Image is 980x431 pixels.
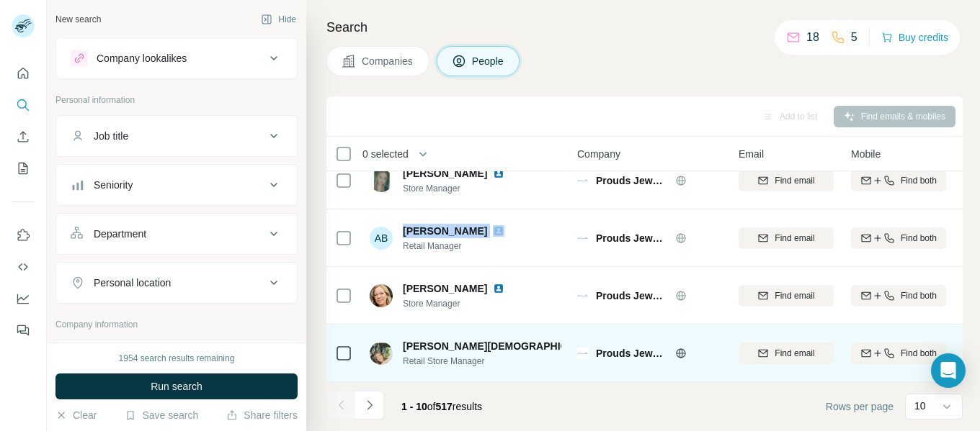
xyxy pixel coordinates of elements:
img: LinkedIn logo [493,283,504,294]
div: Seniority [94,178,133,192]
img: Logo of Prouds Jewellers [577,232,589,244]
button: Share filters [226,408,298,422]
span: Find email [775,232,814,245]
button: Job title [56,119,297,153]
span: Email [739,147,764,161]
button: Company lookalikes [56,41,297,76]
p: Company information [55,318,298,331]
button: Seniority [56,168,297,202]
div: Department [94,227,146,241]
span: Store Manager [403,182,522,195]
button: Clear [55,408,97,422]
button: Save search [125,408,198,422]
button: Feedback [12,317,35,343]
div: AB [370,227,393,250]
img: Avatar [370,284,393,307]
span: Prouds Jewellers [596,346,668,360]
span: 517 [436,401,453,412]
button: Personal location [56,266,297,300]
button: Dashboard [12,286,35,312]
div: New search [55,13,101,26]
span: 0 selected [362,147,409,161]
span: Find both [901,347,937,360]
span: Company [577,147,620,161]
button: Find email [739,342,834,364]
div: Personal location [94,276,171,290]
img: LinkedIn logo [493,168,504,179]
button: Find both [851,342,946,364]
span: Find both [901,289,937,302]
span: Prouds Jewellers [596,173,668,188]
div: Company lookalikes [97,51,187,65]
button: Enrich CSV [12,124,35,150]
span: [PERSON_NAME][DEMOGRAPHIC_DATA] [403,339,603,353]
button: Search [12,92,35,118]
p: 5 [851,29,857,46]
img: Logo of Prouds Jewellers [577,175,589,186]
span: Companies [362,54,414,68]
span: Find email [775,347,814,360]
button: Find email [739,285,834,307]
img: Logo of Prouds Jewellers [577,290,589,301]
button: Find both [851,285,946,307]
p: 18 [806,29,819,46]
button: My lists [12,155,35,181]
img: Avatar [370,169,393,192]
button: Find email [739,227,834,249]
span: Find both [901,232,937,245]
button: Use Surfe API [12,254,35,280]
button: Use Surfe on LinkedIn [12,222,35,248]
span: Mobile [851,147,881,161]
span: People [472,54,505,68]
span: [PERSON_NAME] [403,166,487,181]
button: Run search [55,373,298,399]
span: Retail Store Manager [403,355,561,368]
img: Logo of Prouds Jewellers [577,348,589,359]
button: Hide [251,9,306,30]
span: results [401,401,482,412]
span: Store Manager [403,297,522,310]
p: 10 [914,399,926,413]
span: Prouds Jewellers [596,289,668,303]
div: 1954 search results remaining [119,352,235,365]
button: Find both [851,227,946,249]
span: [PERSON_NAME] [403,281,487,296]
button: Buy credits [881,27,948,47]
button: Department [56,217,297,251]
span: Find email [775,289,814,302]
div: Open Intercom Messenger [931,353,966,388]
span: Run search [151,379,202,394]
img: Avatar [370,342,393,365]
button: Find email [739,170,834,191]
span: Retail Manager [403,240,522,253]
span: Find email [775,174,814,187]
button: Quick start [12,60,35,86]
button: Find both [851,170,946,191]
button: Navigate to next page [355,391,384,419]
span: of [427,401,436,412]
p: Personal information [55,94,298,106]
span: [PERSON_NAME] [403,224,487,238]
span: Prouds Jewellers [596,231,668,245]
div: Job title [94,129,128,143]
img: LinkedIn logo [493,225,504,237]
span: 1 - 10 [401,401,427,412]
span: Find both [901,174,937,187]
h4: Search [326,17,963,37]
span: Rows per page [826,399,894,414]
